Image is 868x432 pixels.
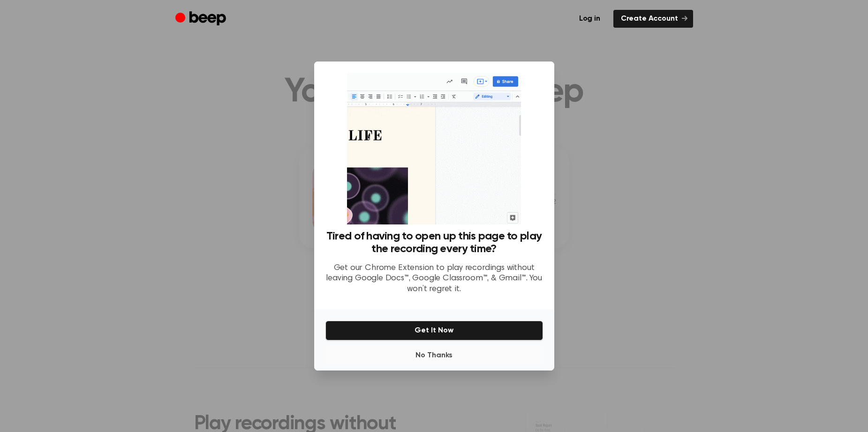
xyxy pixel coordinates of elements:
a: Log in [572,10,608,28]
button: No Thanks [325,346,543,365]
a: Beep [175,10,228,28]
img: Beep extension in action [347,73,521,224]
h3: Tired of having to open up this page to play the recording every time? [325,230,543,255]
p: Get our Chrome Extension to play recordings without leaving Google Docs™, Google Classroom™, & Gm... [325,263,543,295]
button: Get It Now [325,321,543,340]
a: Create Account [613,10,693,28]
